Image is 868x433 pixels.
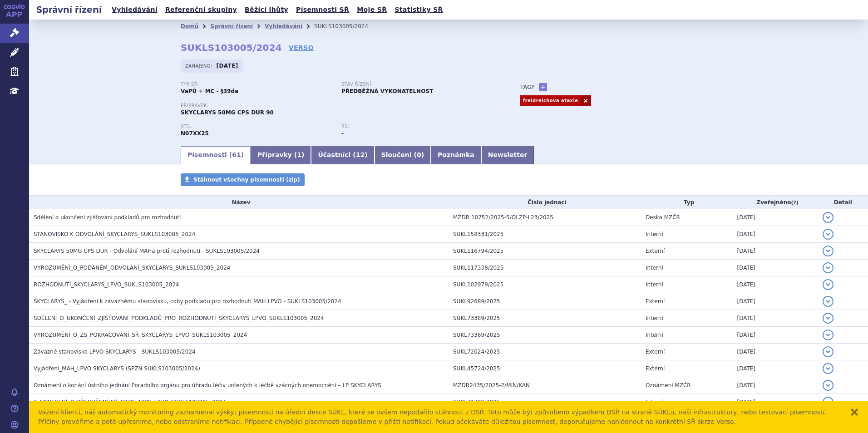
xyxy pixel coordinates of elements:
[646,265,663,271] span: Interní
[646,298,665,305] span: Externí
[732,196,818,209] th: Zveřejněno
[732,243,818,260] td: [DATE]
[732,293,818,310] td: [DATE]
[646,349,665,355] span: Externí
[34,315,324,321] span: SDĚLENÍ_O_UKONČENÍ_ZJIŠŤOVÁNÍ_PODKLADŮ_PRO_ROZHODNUTÍ_SKYCLARYS_LPVO_SUKLS103005_2024
[431,146,481,164] a: Poznámka
[732,344,818,360] td: [DATE]
[732,226,818,243] td: [DATE]
[341,88,433,94] strong: PŘEDBĚŽNÁ VYKONATELNOST
[646,214,680,221] span: Deska MZČR
[29,3,109,16] h2: Správní řízení
[242,4,291,16] a: Běžící lhůty
[823,279,833,290] button: detail
[539,83,547,91] a: +
[646,365,665,372] span: Externí
[646,399,663,405] span: Interní
[818,196,868,209] th: Detail
[449,276,641,293] td: SUKL102979/2025
[417,151,421,158] span: 0
[449,196,641,209] th: Číslo jednací
[289,43,314,52] a: VERSO
[641,196,733,209] th: Typ
[449,243,641,260] td: SUKL116794/2025
[181,88,238,94] strong: VaPÚ + MC - §39da
[341,82,493,87] p: Stav řízení:
[311,146,374,164] a: Účastníci (12)
[34,281,179,288] span: ROZHODNUTÍ_SKYCLARYS_LPVO_SUKLS103005_2024
[293,4,352,16] a: Písemnosti SŘ
[34,382,381,389] span: Oznámení o konání ústního jednání Poradního orgánu pro úhradu léčiv určených k léčbě vzácných one...
[646,248,665,254] span: Externí
[646,281,663,288] span: Interní
[181,146,251,164] a: Písemnosti (61)
[34,248,260,254] span: SKYCLARYS 50MG CPS DUR - Odvolání MAHa proti rozhodnutí - SUKLS103005/2024
[449,377,641,394] td: MZDR2435/2025-2/MIN/KAN
[732,327,818,344] td: [DATE]
[29,196,449,209] th: Název
[732,276,818,293] td: [DATE]
[823,346,833,357] button: detail
[520,95,580,106] a: freidreichova ataxie
[356,151,365,158] span: 12
[185,62,214,69] span: Zahájeno:
[341,130,344,137] strong: -
[449,327,641,344] td: SUKL73369/2025
[181,173,305,186] a: Stáhnout všechny písemnosti (zip)
[181,109,274,116] span: SKYCLARYS 50MG CPS DUR 90
[449,344,641,360] td: SUKL72024/2025
[109,4,160,16] a: Vyhledávání
[449,394,641,411] td: SUKL31782/2025
[823,229,833,240] button: detail
[791,200,799,206] abbr: (?)
[823,330,833,340] button: detail
[520,82,535,93] h3: Tagy
[163,4,240,16] a: Referenční skupiny
[181,103,502,108] p: Přípravek:
[646,315,663,321] span: Interní
[732,310,818,327] td: [DATE]
[823,363,833,374] button: detail
[34,399,226,405] span: 2_USNESENÍ_O_PŘERUŠENÍ_SŘ_SKYCLARYS_LPVO_SUKLS103005_2024
[34,349,196,355] span: Závazné stanovisko LPVO SKYCLARYS - SUKLS103005/2024
[34,332,247,338] span: VYROZUMĚNÍ_O_ZS_POKRAČOVÁNÍ_SŘ_SKYCLARYS_LPVO_SUKLS103005_2024
[181,42,282,53] strong: SUKLS103005/2024
[34,265,230,271] span: VYROZUMĚNÍ_O_PODANÉM_ODVOLÁNÍ_SKYCLARYS_SUKLS103005_2024
[341,124,493,129] p: RS:
[732,360,818,377] td: [DATE]
[181,23,198,30] a: Domů
[34,298,341,305] span: SKYCLARYS_ - Vyjádření k závaznému stanovisku, coby podkladu pro rozhodnutí MAH LPVO - SUKLS10300...
[646,332,663,338] span: Interní
[646,382,691,389] span: Oznámení MZČR
[449,209,641,226] td: MZDR 10752/2025-5/OLZP-L23/2025
[314,20,380,33] li: SUKLS103005/2024
[34,231,195,237] span: STANOVISKO K ODVOLÁNÍ_SKYCLARYS_SUKLS103005_2024
[449,293,641,310] td: SUKL92689/2025
[732,260,818,276] td: [DATE]
[823,212,833,223] button: detail
[193,177,300,183] span: Stáhnout všechny písemnosti (zip)
[34,365,200,372] span: Vyjádření_MAH_LPVO SKYCLARYS (SPZN SUKLS103005/2024)
[34,214,181,221] span: Sdělení o ukončení zjišťování podkladů pro rozhodnutí
[823,313,833,324] button: detail
[181,124,332,129] p: ATC:
[449,260,641,276] td: SUKL117338/2025
[297,151,301,158] span: 1
[481,146,534,164] a: Newsletter
[823,296,833,307] button: detail
[265,23,302,30] a: Vyhledávání
[392,4,445,16] a: Statistiky SŘ
[823,397,833,408] button: detail
[181,82,332,87] p: Typ SŘ:
[181,130,209,137] strong: OMAVELOXOLON
[732,377,818,394] td: [DATE]
[38,408,841,427] div: Vážení klienti, náš automatický monitoring zaznamenal výskyt písemností na úřední desce SÚKL, kte...
[375,146,431,164] a: Sloučení (0)
[449,360,641,377] td: SUKL45724/2025
[646,231,663,237] span: Interní
[823,262,833,273] button: detail
[732,394,818,411] td: [DATE]
[354,4,390,16] a: Moje SŘ
[823,380,833,391] button: detail
[823,246,833,256] button: detail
